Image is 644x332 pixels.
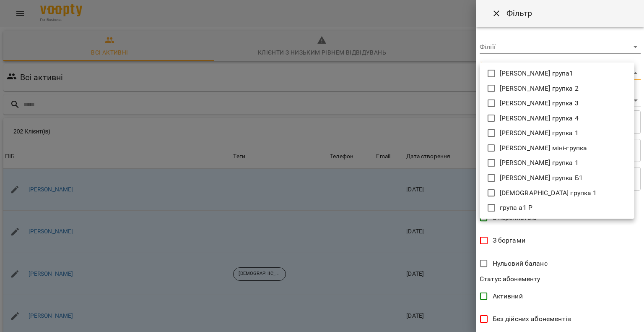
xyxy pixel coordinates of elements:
[500,203,532,213] p: група а1 Р
[500,98,579,108] p: [PERSON_NAME] групка 3
[500,143,587,153] p: [PERSON_NAME] міні-групка
[500,113,579,123] p: [PERSON_NAME] групка 4
[500,128,579,138] p: [PERSON_NAME] групка 1
[500,84,579,94] p: [PERSON_NAME] групка 2
[500,188,597,198] p: [DEMOGRAPHIC_DATA] групка 1
[500,68,574,78] p: [PERSON_NAME] група1
[500,173,583,183] p: [PERSON_NAME] групка Б1
[500,158,579,168] p: [PERSON_NAME] групка 1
